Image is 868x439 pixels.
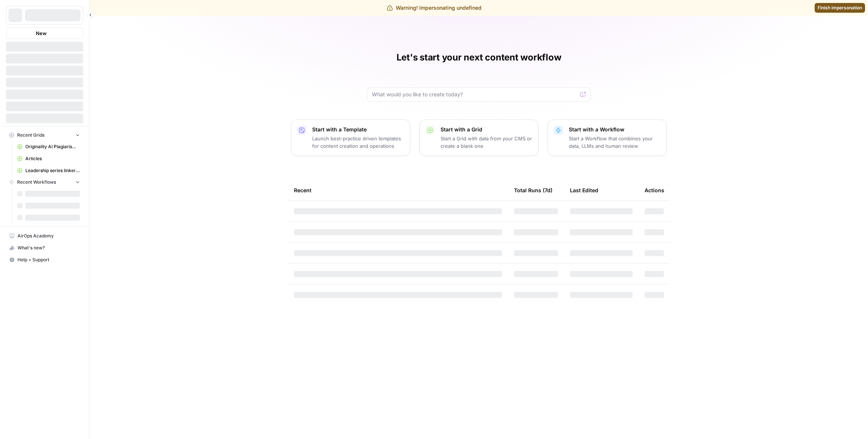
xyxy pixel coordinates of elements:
button: New [6,28,83,39]
p: Launch best-practice driven templates for content creation and operations [312,135,404,150]
a: Leadership series linker Grid [14,165,83,177]
a: AirOps Academy [6,230,83,242]
div: Actions [645,180,664,200]
button: Recent Workflows [6,177,83,188]
p: Start with a Workflow [569,126,661,133]
div: Last Edited [570,180,598,200]
span: Originality AI Plagiarism Grid [25,143,80,150]
span: New [36,29,47,37]
span: Help + Support [18,256,80,263]
p: Start with a Grid [441,126,532,133]
p: Start a Workflow that combines your data, LLMs and human review [569,135,661,150]
button: Start with a GridStart a Grid with data from your CMS or create a blank one [419,119,539,156]
p: Start a Grid with data from your CMS or create a blank one [441,135,532,150]
button: Start with a WorkflowStart a Workflow that combines your data, LLMs and human review [548,119,667,156]
button: Start with a TemplateLaunch best-practice driven templates for content creation and operations [291,119,410,156]
button: Recent Grids [6,130,83,141]
a: Articles [14,153,83,165]
span: Finish impersonation [818,4,862,11]
p: Start with a Template [312,126,404,133]
span: Leadership series linker Grid [25,167,80,174]
span: AirOps Academy [18,233,80,239]
div: What's new? [6,242,83,253]
button: Help + Support [6,254,83,266]
span: Recent Workflows [17,179,56,186]
div: Total Runs (7d) [514,180,552,200]
span: Articles [25,155,80,162]
a: Finish impersonation [815,3,865,13]
a: Originality AI Plagiarism Grid [14,141,83,153]
span: Recent Grids [17,132,44,138]
button: What's new? [6,242,83,254]
h1: Let's start your next content workflow [397,52,561,63]
div: Recent [294,180,502,200]
div: Warning! Impersonating undefined [387,4,482,12]
input: What would you like to create today? [372,91,577,98]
